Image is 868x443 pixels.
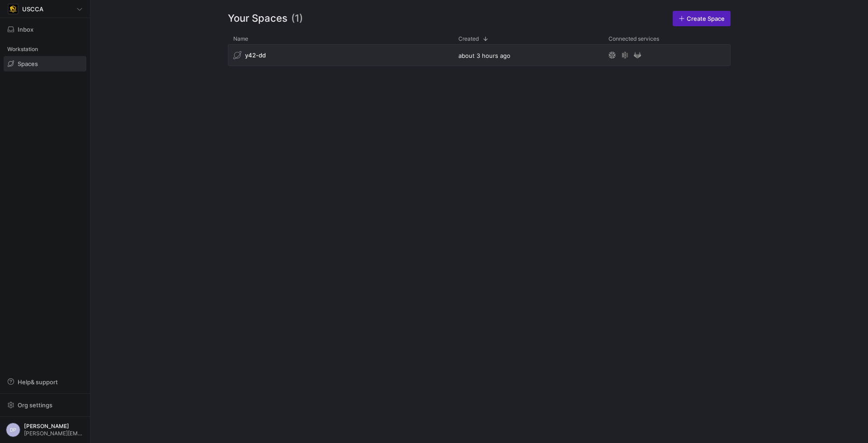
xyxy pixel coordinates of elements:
a: Create Space [673,11,731,26]
span: Connected services [609,36,659,42]
span: Org settings [18,401,52,409]
span: y42-dd [245,52,266,59]
button: Org settings [4,397,86,413]
span: USCCA [22,5,43,13]
img: https://storage.googleapis.com/y42-prod-data-exchange/images/uAsz27BndGEK0hZWDFeOjoxA7jCwgK9jE472... [9,5,18,14]
span: (1) [291,11,303,26]
div: DP [6,423,20,437]
span: [PERSON_NAME][EMAIL_ADDRESS][PERSON_NAME][DOMAIN_NAME] [24,430,84,437]
span: Name [233,36,248,42]
a: Spaces [4,56,86,71]
button: Help& support [4,374,86,390]
span: Created [458,36,479,42]
a: Org settings [4,402,86,410]
button: Inbox [4,22,86,37]
span: Create Space [687,15,725,22]
button: DP[PERSON_NAME][PERSON_NAME][EMAIL_ADDRESS][PERSON_NAME][DOMAIN_NAME] [4,420,86,439]
div: Workstation [4,42,86,56]
span: Spaces [18,60,38,67]
div: Press SPACE to select this row. [228,44,731,70]
span: [PERSON_NAME] [24,423,84,429]
span: Inbox [18,26,33,33]
span: Your Spaces [228,11,288,26]
span: about 3 hours ago [458,52,510,59]
span: Help & support [18,378,58,386]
